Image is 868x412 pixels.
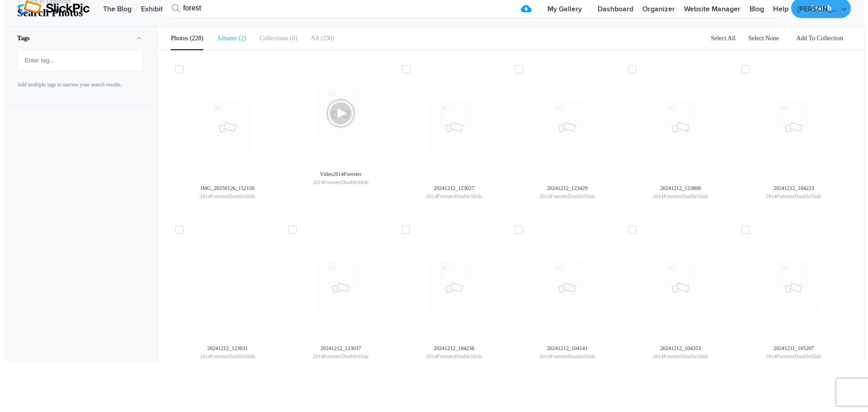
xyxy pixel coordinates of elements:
b: Collections [259,35,288,42]
span: 2 [237,35,246,42]
a: Add To Collection [789,35,850,42]
b: Tags [17,35,30,42]
b: Photos [171,35,188,42]
div: 2014ForesterDoubleSlide [175,352,279,360]
div: 20241212_123037 [288,344,392,352]
div: 2014ForesterDoubleSlide [175,192,279,200]
div: 20241211_165207 [741,344,845,352]
div: 20241212_104141 [515,344,619,352]
div: 20241212_104238 [402,344,506,352]
div: 20241212_123429 [515,184,619,192]
div: 2014ForesterDoubleSlide [628,352,732,360]
p: Add multiple tags to narrow your search results. [17,81,143,89]
span: 230 [319,35,335,42]
a: Select All [705,35,741,42]
div: 2014ForesterDoubleSlide [741,352,845,360]
span: 228 [188,35,203,42]
div: 20241212_104353 [628,344,732,352]
div: 2014ForesterDoubleSlide [402,192,506,200]
div: 2014ForesterDoubleSlide [628,192,732,200]
div: Video2014Forester [288,170,392,178]
a: Select None [743,35,784,42]
b: All [311,35,319,42]
input: Enter tag... [22,52,138,69]
div: 2014ForesterDoubleSlide [515,192,619,200]
div: 20241212_123031 [175,344,279,352]
div: 2014ForesterDoubleSlide [402,352,506,360]
div: 2014ForesterDoubleSlide [515,352,619,360]
div: 2014ForesterDoubleSlide [741,192,845,200]
div: 2014ForesterDoubleSlide [288,352,392,360]
mat-chip-list: Fruit selection [18,50,143,71]
span: 0 [288,35,297,42]
div: 20241212_104223 [741,184,845,192]
div: 20241212_123808 [628,184,732,192]
div: IMG_20250126_152150 [175,184,279,192]
div: 20241212_123027 [402,184,506,192]
div: 2014ForesterDoubleSlide [288,178,392,186]
b: Albums [217,35,237,42]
